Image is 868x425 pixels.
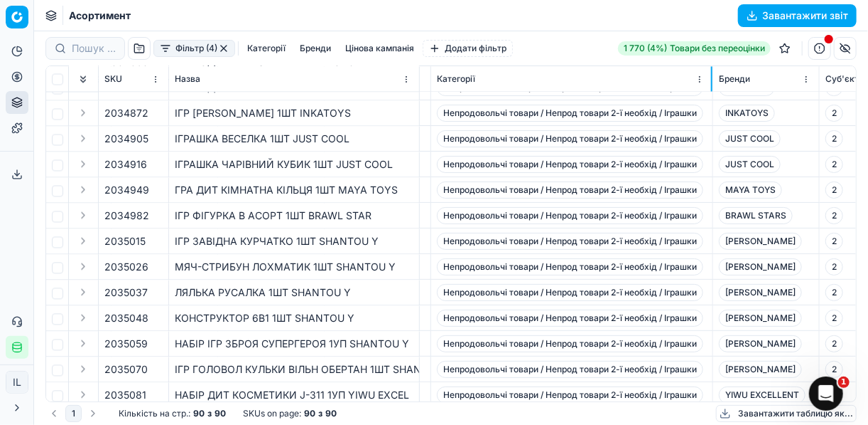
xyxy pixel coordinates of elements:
[719,258,802,276] span: [PERSON_NAME]
[719,207,793,224] span: BRAWL STARS
[45,405,102,422] nav: pagination
[437,105,703,122] span: Непродовольчі товари / Непрод товари 2-ї необхід / Іграшки
[437,156,703,173] span: Непродовольчі товари / Непрод товари 2-ї необхід / Іграшки
[325,408,337,419] strong: 90
[175,132,413,146] div: ІГРАШКА ВЕСЕЛКА 1ШТ JUST COOL
[719,233,802,250] span: [PERSON_NAME]
[75,232,92,249] button: Expand
[75,258,92,275] button: Expand
[437,258,703,276] span: Непродовольчі товари / Непрод товари 2-ї необхід / Іграшки
[153,40,235,57] button: Фільтр (4)
[437,130,703,147] span: Непродовольчі товари / Непрод товари 2-ї необхід / Іграшки
[304,408,315,419] strong: 90
[738,4,857,27] button: Завантажити звіт
[104,157,147,172] span: 2034916
[104,73,122,85] span: SKU
[75,70,92,88] button: Expand all
[104,106,148,120] span: 2034872
[175,362,413,377] div: ІГР ГОЛОВОЛ КУЛЬКИ ВІЛЬН ОБЕРТАН 1ШТ SHANTOU Y
[825,130,843,147] span: 2
[809,377,843,411] iframe: Intercom live chat
[175,157,413,172] div: ІГРАШКА ЧАРІВНИЙ КУБИК 1ШТ JUST COOL
[437,233,703,250] span: Непродовольчі товари / Непрод товари 2-ї необхід / Іграшки
[75,181,92,198] button: Expand
[175,337,413,351] div: НАБІР ІГР ЗБРОЯ СУПЕРГЕРОЯ 1УП SHANTOU Y
[175,183,413,197] div: ГРА ДИТ КІМНАТНА КІЛЬЦЯ 1ШТ MAYA TOYS
[825,156,843,173] span: 2
[318,408,322,419] strong: з
[825,105,843,122] span: 2
[65,405,82,422] button: 1
[85,405,102,422] button: Go to next page
[75,360,92,377] button: Expand
[719,73,750,85] span: Бренди
[719,361,802,378] span: [PERSON_NAME]
[340,40,420,57] button: Цінова кампанія
[719,130,781,147] span: JUST COOL
[75,386,92,403] button: Expand
[175,73,200,85] span: Назва
[719,310,802,327] span: [PERSON_NAME]
[242,40,291,57] button: Категорії
[825,284,843,301] span: 2
[437,73,475,85] span: Категорії
[618,41,771,56] a: 1 770 (4%)Товари без переоцінки
[104,260,148,274] span: 2035026
[75,206,92,224] button: Expand
[69,9,131,23] nav: breadcrumb
[72,41,116,56] input: Пошук по SKU або назві
[825,310,843,327] span: 2
[104,209,149,223] span: 2034982
[175,234,413,248] div: ІГР ЗАВІДНА КУРЧАТКО 1ШТ SHANTOU Y
[437,310,703,327] span: Непродовольчі товари / Непрод товари 2-ї необхід / Іграшки
[437,335,703,352] span: Непродовольчі товари / Непрод товари 2-ї необхід / Іграшки
[825,335,843,352] span: 2
[104,362,148,377] span: 2035070
[6,372,28,393] span: IL
[207,408,212,419] strong: з
[175,388,413,402] div: НАБІР ДИТ КОСМЕТИКИ J-311 1УП YIWU EXCEL
[104,132,148,146] span: 2034905
[719,284,802,301] span: [PERSON_NAME]
[825,361,843,378] span: 2
[104,337,148,351] span: 2035059
[104,311,148,325] span: 2035048
[175,106,413,120] div: ІГР [PERSON_NAME] 1ШТ INKATOYS
[719,156,781,173] span: JUST COOL
[825,182,843,199] span: 2
[437,284,703,301] span: Непродовольчі товари / Непрод товари 2-ї необхід / Іграшки
[437,182,703,199] span: Непродовольчі товари / Непрод товари 2-ї необхід / Іграшки
[75,283,92,300] button: Expand
[104,183,149,197] span: 2034949
[838,377,850,388] span: 1
[243,408,301,419] span: SKUs on page :
[75,309,92,326] button: Expand
[719,335,802,352] span: [PERSON_NAME]
[719,387,805,404] span: YIWU EXCELLENT
[104,234,146,248] span: 2035015
[423,40,513,57] button: Додати фільтр
[75,130,92,147] button: Expand
[75,155,92,172] button: Expand
[825,207,843,224] span: 2
[193,408,205,419] strong: 90
[45,405,63,422] button: Go to previous page
[825,258,843,276] span: 2
[175,260,413,274] div: МЯЧ-СТРИБУН ЛОХМАТИК 1ШТ SHANTOU Y
[719,182,782,199] span: MAYA TOYS
[119,408,190,419] span: Кількість на стр. :
[825,233,843,250] span: 2
[75,104,92,121] button: Expand
[69,9,131,23] span: Асортимент
[104,388,146,402] span: 2035081
[175,311,413,325] div: КОНСТРУКТОР 6В1 1ШТ SHANTOU Y
[294,40,337,57] button: Бренди
[175,285,413,300] div: ЛЯЛЬКА РУСАЛКА 1ШТ SHANTOU Y
[437,387,703,404] span: Непродовольчі товари / Непрод товари 2-ї необхід / Іграшки
[719,105,775,122] span: INKATOYS
[716,405,857,422] button: Завантажити таблицю як...
[6,371,28,394] button: IL
[75,335,92,352] button: Expand
[437,207,703,224] span: Непродовольчі товари / Непрод товари 2-ї необхід / Іграшки
[175,209,413,223] div: ІГР ФІГУРКА В АСОРТ 1ШТ BRAWL STAR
